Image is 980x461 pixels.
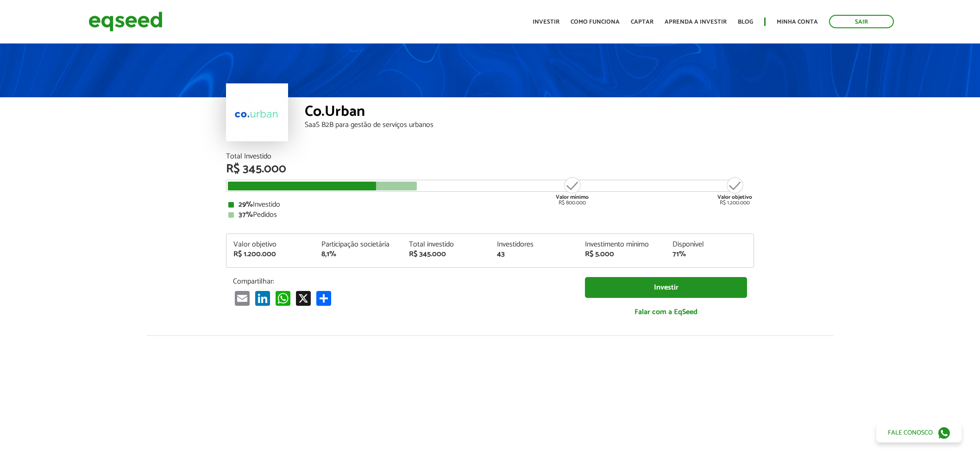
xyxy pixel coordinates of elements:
a: Sair [829,15,894,28]
div: Investido [228,201,752,208]
a: Compartilhar [314,290,333,306]
div: R$ 5.000 [585,251,659,258]
a: Fale conosco [876,423,961,442]
div: 8,1% [321,251,396,258]
div: Co.Urban [305,104,754,121]
div: SaaS B2B para gestão de serviços urbanos [305,121,754,129]
div: Investidores [497,241,571,248]
a: Falar com a EqSeed [585,303,747,322]
div: R$ 800.000 [555,176,590,206]
a: Aprenda a investir [665,19,727,25]
strong: 29% [239,198,253,211]
a: Blog [738,19,753,25]
div: R$ 1.200.000 [233,251,308,258]
div: Investimento mínimo [585,241,659,248]
a: LinkedIn [253,290,272,306]
div: Disponível [672,241,747,248]
div: R$ 345.000 [226,163,754,175]
a: Como funciona [571,19,620,25]
img: EqSeed [88,9,163,34]
a: Captar [631,19,653,25]
div: 43 [497,251,571,258]
p: Compartilhar: [233,277,571,286]
strong: 37% [239,208,253,221]
div: 71% [672,251,747,258]
div: Pedidos [228,211,752,219]
div: Total investido [409,241,483,248]
a: WhatsApp [274,290,292,306]
div: R$ 345.000 [409,251,483,258]
strong: Valor mínimo [556,193,589,202]
a: Investir [533,19,559,25]
strong: Valor objetivo [717,193,752,202]
div: R$ 1.200.000 [717,176,752,206]
a: X [294,290,313,306]
a: Investir [585,277,747,298]
a: Email [233,290,251,306]
div: Total Investido [226,153,754,160]
div: Valor objetivo [233,241,308,248]
a: Minha conta [777,19,818,25]
div: Participação societária [321,241,396,248]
